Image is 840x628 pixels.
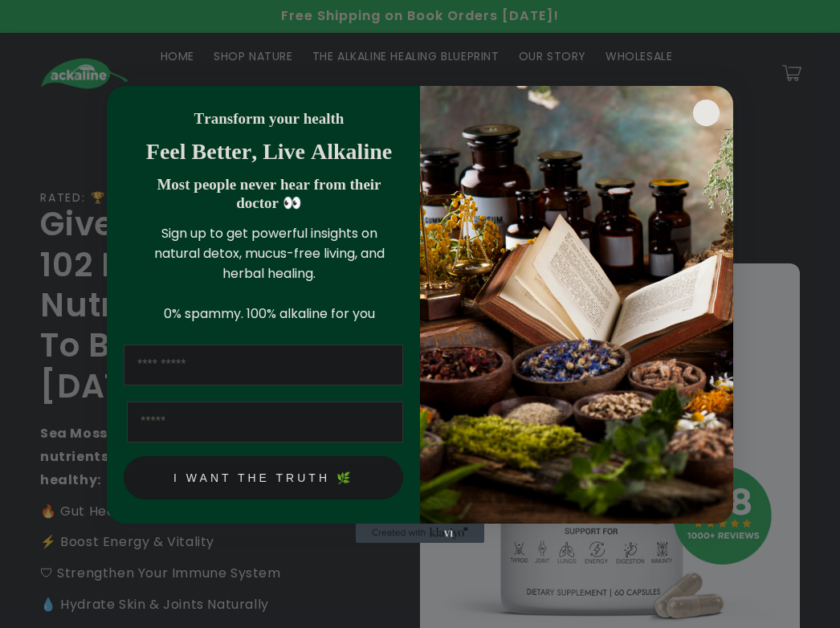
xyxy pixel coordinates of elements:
button: I WANT THE TRUTH 🌿 [124,456,403,500]
p: 0% spammy. 100% alkaline for you [135,304,403,324]
button: Close dialog [692,99,720,127]
a: Created with Klaviyo - opens in a new tab [356,524,484,543]
input: First Name [124,345,403,385]
input: Email [127,402,403,442]
p: Sign up to get powerful insights on natural detox, mucus-free living, and herbal healing. [135,223,403,283]
strong: Most people never hear from their doctor 👀 [157,176,381,211]
img: 4a4a186a-b914-4224-87c7-990d8ecc9bca.jpeg [420,86,733,524]
strong: Feel Better, Live Alkaline [146,139,392,164]
strong: Transform your health [194,110,345,127]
